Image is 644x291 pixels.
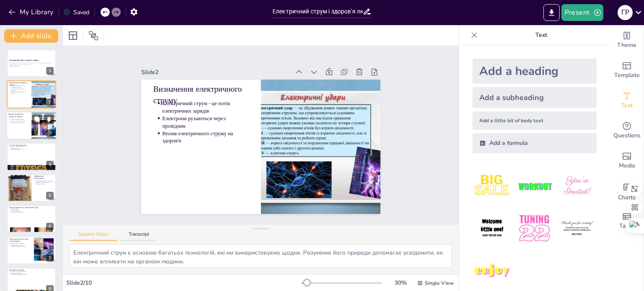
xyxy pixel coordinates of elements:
[7,236,56,264] div: 7
[618,5,633,20] div: Г Р
[621,101,633,110] span: Text
[473,87,597,108] div: Add a subheading
[120,232,158,241] button: Transcript
[88,31,99,41] span: Position
[36,180,54,182] p: Використання захисного обладнання
[10,120,29,122] p: Напруга і тривалість контакту
[9,238,31,242] p: Невідкладна допомога при електротравмах
[610,55,644,85] div: Add ready made slides
[610,176,644,206] div: Add charts and graphs
[618,4,633,21] button: Г Р
[618,193,636,202] span: Charts
[9,113,29,118] p: Вплив електричного струму на здоров'я
[273,5,363,18] input: Insert title
[617,41,636,50] span: Theme
[9,59,39,62] strong: Електричний струм і здоров'я людини
[46,98,54,106] div: 2
[610,85,644,116] div: Add text boxes
[32,114,42,124] button: Duplicate Slide
[515,167,554,206] img: 2.jpeg
[11,243,31,245] p: Виклик швидкої допомоги
[46,192,54,199] div: 5
[171,81,253,137] p: Вплив електричного струму на здоров'я
[481,25,602,45] p: Text
[9,62,54,65] p: У цій презентації розглянемо вплив електричного струму на організм людини, а також структурований...
[46,161,54,168] div: 4
[11,149,54,151] p: Шлях проходження струму
[543,4,560,21] button: Export to PowerPoint
[6,111,57,140] div: 3
[390,279,410,287] div: 30 %
[11,85,29,88] p: Електричний струм - це потік електричних зарядів
[613,131,641,140] span: Questions
[614,71,640,80] span: Template
[47,129,54,137] div: 3
[473,111,597,130] div: Add a little bit of body text
[473,252,512,291] img: 7.jpeg
[610,146,644,176] div: Add images, graphics, shapes or video
[9,268,54,271] p: Важливість навчання
[561,4,603,21] button: Present
[473,167,512,206] img: 1.jpeg
[11,208,54,210] p: М'язові спазми
[9,144,54,147] p: Основні фактори ризику
[9,206,54,209] p: Реакція організму на електричний струм
[558,209,597,248] img: 6.jpeg
[70,232,117,241] button: Speaker Notes
[9,65,54,67] p: Generated with [URL]
[46,67,54,75] div: 1
[46,254,54,262] div: 7
[11,91,29,94] p: Вплив електричного струму на здоров'я
[11,211,54,213] p: Індивідуальні особливості
[7,49,56,77] div: 1
[473,133,597,153] div: Add a formula
[11,88,29,91] p: Електрони рухаються через провідник
[473,209,512,248] img: 4.jpeg
[515,209,554,248] img: 5.jpeg
[36,181,54,183] p: Дотримання правил безпеки
[11,210,54,211] p: Втрата свідомості
[36,183,54,185] p: Навчання студентів
[11,146,54,148] p: Напруга - ключовий фактор
[4,29,58,43] button: Add slide
[6,5,57,19] button: My Library
[44,114,54,124] button: Delete Slide
[10,118,29,120] p: Опіки та серйозні наслідки
[9,81,29,86] p: Визначення електричного струму
[11,270,54,272] p: Зниження ризику електротравм
[70,245,452,268] textarea: Електричний струм є основою багатьох технологій, які ми використовуємо щодня. Розуміння його прир...
[473,59,597,84] div: Add a heading
[11,246,31,247] p: Реакція в критичних ситуаціях
[186,55,268,111] p: Електричний струм - це потік електричних зарядів
[182,37,276,104] p: Визначення електричного струму
[11,272,54,274] p: Підвищення обізнаності
[10,122,29,124] p: Шлях проходження струму
[7,205,56,233] div: 6
[610,206,644,236] div: Add a table
[7,174,56,202] div: 5
[7,80,56,108] div: 2
[178,68,261,124] p: Електрони рухаються через провідник
[11,273,54,275] p: Запобігання нещасним випадкам
[558,167,597,206] img: 3.jpeg
[11,244,31,246] p: Надання першої допомоги
[610,116,644,146] div: Get real-time input from your audience
[46,223,54,230] div: 6
[187,17,319,98] div: Slide 2
[619,221,634,231] span: Table
[610,25,644,55] div: Change the overall theme
[66,279,301,287] div: Slide 2 / 10
[11,147,54,149] p: Тривалість впливу
[7,143,56,170] div: 4
[34,175,54,180] p: Профілактика електротравм
[425,280,454,286] span: Single View
[63,8,89,16] div: Saved
[66,29,80,42] div: Layout
[619,161,635,170] span: Media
